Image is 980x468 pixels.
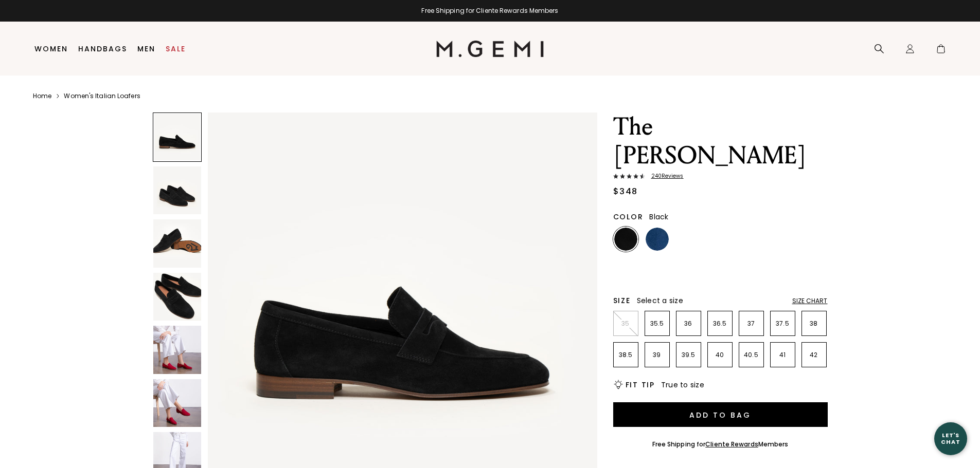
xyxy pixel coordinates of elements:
[803,228,826,251] img: Sunset Red
[708,351,732,359] p: 40
[802,320,826,328] p: 38
[137,45,155,53] a: Men
[153,326,202,374] img: The Sacca Donna
[771,320,795,328] p: 37.5
[613,296,631,305] h2: Size
[661,380,704,390] span: True to size
[626,381,655,389] h2: Fit Tip
[645,320,669,328] p: 35.5
[739,320,763,328] p: 37
[649,212,668,222] span: Black
[153,273,202,321] img: The Sacca Donna
[153,219,202,268] img: The Sacca Donna
[436,41,544,57] img: M.Gemi
[676,351,701,359] p: 39.5
[708,228,732,251] img: Light Oatmeal
[740,228,763,251] img: Burgundy
[708,320,732,328] p: 36.5
[677,259,700,282] img: Sapphire
[646,228,669,251] img: Navy
[771,228,794,251] img: Dark Gunmetal
[739,351,763,359] p: 40.5
[637,295,683,306] span: Select a size
[708,259,732,282] img: Leopard
[166,45,186,53] a: Sale
[792,297,828,305] div: Size Chart
[705,440,758,448] a: Cliente Rewards
[677,228,700,251] img: Luggage
[676,320,701,328] p: 36
[646,259,669,282] img: Cocoa
[33,92,51,100] a: Home
[153,379,202,427] img: The Sacca Donna
[934,432,967,445] div: Let's Chat
[645,351,669,359] p: 39
[652,440,789,448] div: Free Shipping for Members
[614,228,637,251] img: Black
[614,259,637,282] img: Dark Chocolate
[153,166,202,215] img: The Sacca Donna
[613,213,644,221] h2: Color
[645,173,684,179] span: 240 Review s
[613,185,638,198] div: $348
[613,402,828,427] button: Add to Bag
[78,45,127,53] a: Handbags
[802,351,826,359] p: 42
[771,351,795,359] p: 41
[613,173,828,181] a: 240Reviews
[613,113,828,170] h1: The [PERSON_NAME]
[64,92,140,100] a: Women's Italian Loafers
[614,351,638,359] p: 38.5
[614,320,638,328] p: 35
[34,45,68,53] a: Women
